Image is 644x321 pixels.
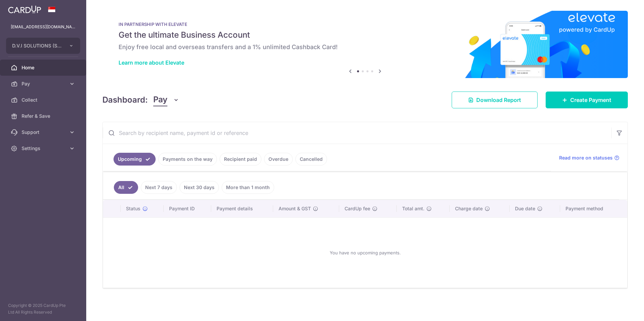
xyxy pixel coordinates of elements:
[22,97,66,103] span: Collect
[279,205,311,212] span: Amount & GST
[22,145,66,152] span: Settings
[345,205,370,212] span: CardUp fee
[455,205,483,212] span: Charge date
[103,122,611,144] input: Search by recipient name, payment id or reference
[111,223,619,282] div: You have no upcoming payments.
[570,96,611,104] span: Create Payment
[119,43,612,51] h6: Enjoy free local and overseas transfers and a 1% unlimited Cashback Card!
[222,181,274,194] a: More than 1 month
[22,113,66,119] span: Refer & Save
[6,38,80,54] button: D.V.I SOLUTIONS (S) PTE. LTD.
[295,153,327,166] a: Cancelled
[11,24,75,30] p: [EMAIL_ADDRESS][DOMAIN_NAME]
[102,11,628,78] img: Renovation banner
[153,94,179,106] button: Pay
[141,181,177,194] a: Next 7 days
[22,80,66,87] span: Pay
[126,205,140,212] span: Status
[22,129,66,136] span: Support
[546,92,628,108] a: Create Payment
[220,153,261,166] a: Recipient paid
[559,154,613,161] span: Read more on statuses
[12,42,62,49] span: D.V.I SOLUTIONS (S) PTE. LTD.
[211,200,273,217] th: Payment details
[560,200,627,217] th: Payment method
[119,30,612,40] h5: Get the ultimate Business Account
[164,200,212,217] th: Payment ID
[158,153,217,166] a: Payments on the way
[264,153,293,166] a: Overdue
[180,181,219,194] a: Next 30 days
[153,94,167,106] span: Pay
[22,64,66,71] span: Home
[114,153,156,166] a: Upcoming
[452,92,538,108] a: Download Report
[559,154,619,161] a: Read more on statuses
[476,96,521,104] span: Download Report
[8,5,41,13] img: CardUp
[515,205,535,212] span: Due date
[402,205,424,212] span: Total amt.
[102,94,148,106] h4: Dashboard:
[119,59,184,66] a: Learn more about Elevate
[114,181,138,194] a: All
[119,22,612,27] p: IN PARTNERSHIP WITH ELEVATE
